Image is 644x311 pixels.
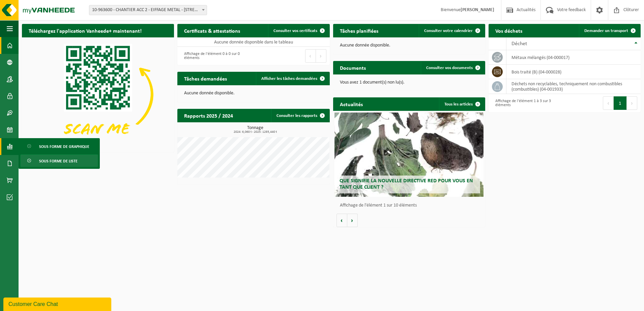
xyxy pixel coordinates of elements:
[421,61,485,74] a: Consulter vos documents
[333,24,385,37] h2: Tâches planifiées
[256,72,329,85] a: Afficher les tâches demandées
[426,66,473,70] span: Consulter vos documents
[22,24,148,37] h2: Téléchargez l'application Vanheede+ maintenant!
[424,29,473,33] span: Consulter votre calendrier
[511,41,527,46] span: Déchet
[347,214,358,227] button: Volgende
[506,50,641,65] td: métaux mélangés (04-000017)
[340,203,482,208] p: Affichage de l'élément 1 sur 10 éléments
[336,214,347,227] button: Vorige
[271,109,329,122] a: Consulter les rapports
[184,91,323,96] p: Aucune donnée disponible.
[22,37,174,151] img: Download de VHEPlus App
[584,29,628,33] span: Demander un transport
[273,29,317,33] span: Consulter vos certificats
[177,109,240,122] h2: Rapports 2025 / 2024
[579,24,640,37] a: Demander un transport
[177,37,329,47] td: Aucune donnée disponible dans le tableau
[340,178,473,190] span: Que signifie la nouvelle directive RED pour vous en tant que client ?
[261,76,317,81] span: Afficher les tâches demandées
[333,97,370,111] h2: Actualités
[506,65,641,79] td: bois traité (B) (04-000028)
[419,24,485,37] a: Consulter votre calendrier
[39,155,78,167] span: Sous forme de liste
[614,96,627,110] button: 1
[603,96,614,110] button: Previous
[340,43,478,48] p: Aucune donnée disponible.
[181,130,329,134] span: 2024: 6,060 t - 2025: 1293,440 t
[268,24,329,37] a: Consulter vos certificats
[181,49,250,63] div: Affichage de l'élément 0 à 0 sur 0 éléments
[3,296,113,311] iframe: chat widget
[492,96,561,111] div: Affichage de l'élément 1 à 3 sur 3 éléments
[506,79,641,94] td: déchets non recyclables, techniquement non combustibles (combustibles) (04-001933)
[461,7,494,12] strong: [PERSON_NAME]
[627,96,637,110] button: Next
[489,24,529,37] h2: Vos déchets
[177,72,234,85] h2: Tâches demandées
[177,24,247,37] h2: Certificats & attestations
[181,126,329,134] h3: Tonnage
[20,140,98,153] a: Sous forme de graphique
[340,80,478,85] p: Vous avez 1 document(s) non lu(s).
[39,140,89,153] span: Sous forme de graphique
[316,49,326,63] button: Next
[20,154,98,167] a: Sous forme de liste
[334,113,484,197] a: Que signifie la nouvelle directive RED pour vous en tant que client ?
[89,5,207,15] span: 10-963600 - CHANTIER ACC 2 - EIFFAGE METAL - 62138 DOUVRIN, AVENUE DE PARIS 900
[439,97,485,111] a: Tous les articles
[305,49,316,63] button: Previous
[333,61,373,74] h2: Documents
[89,5,207,15] span: 10-963600 - CHANTIER ACC 2 - EIFFAGE METAL - 62138 DOUVRIN, AVENUE DE PARIS 900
